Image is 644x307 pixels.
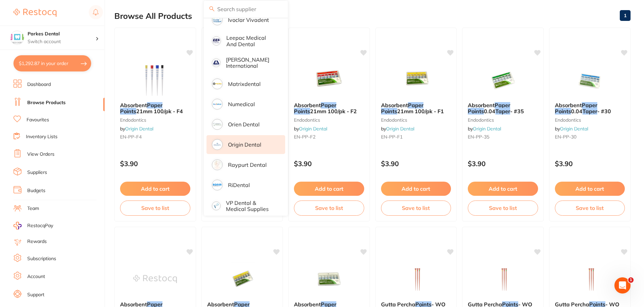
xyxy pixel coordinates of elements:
[120,160,190,167] p: $3.90
[294,117,364,123] small: endodontics
[555,117,625,123] small: endodontics
[120,102,190,115] b: Absorbent Paper Points 21mm 100/pk - F4
[228,142,261,148] p: Origin Dental
[307,63,351,97] img: Absorbent Paper Points 21mm 100/pk - F2
[294,201,364,215] button: Save to list
[620,9,631,22] a: 1
[120,126,153,132] span: by
[13,222,53,229] a: RestocqPay
[114,11,192,21] h2: Browse All Products
[555,102,625,115] b: Absorbent Paper Points 0.04 Taper - #30
[120,117,190,123] small: endodontics
[510,108,524,115] span: - #35
[484,108,495,115] span: 0.04
[582,102,597,109] em: Paper
[13,55,91,71] button: $1,292.87 in your order
[468,117,538,123] small: endodontics
[468,102,538,115] b: Absorbent Paper Points 0.04 Taper - #35
[468,102,495,109] span: Absorbent
[555,102,582,109] span: Absorbent
[120,182,190,196] button: Add to cart
[220,262,264,296] img: Absorbent Paper Points 0.04 Taper - #20
[120,201,190,215] button: Save to list
[299,126,327,132] a: Origin Dental
[28,31,96,37] h4: Parkes Dental
[13,5,56,21] a: Restocq Logo
[473,126,501,132] a: Origin Dental
[495,102,510,109] em: Paper
[560,126,588,132] a: Origin Dental
[213,181,222,189] img: RiDental
[27,169,47,176] a: Suppliers
[481,63,525,97] img: Absorbent Paper Points 0.04 Taper - #35
[125,126,153,132] a: Origin Dental
[614,277,631,294] iframe: Intercom live chat
[294,102,321,109] span: Absorbent
[294,102,364,115] b: Absorbent Paper Points 21mm 100/pk - F2
[27,273,45,280] a: Account
[294,160,364,167] p: $3.90
[408,102,423,109] em: Paper
[555,108,571,115] em: Points
[13,222,22,229] img: RestocqPay
[307,262,351,296] img: Absorbent Paper Points 0.04 Taper - #15
[213,60,220,66] img: Livingstone International
[120,108,136,115] em: Points
[381,102,408,109] span: Absorbent
[555,160,625,167] p: $3.90
[381,126,414,132] span: by
[321,102,336,109] em: Paper
[468,201,538,215] button: Save to list
[381,134,403,140] span: EN-PP-F1
[468,182,538,196] button: Add to cart
[394,262,438,296] img: Gutta Percha Points - WO Small
[394,63,438,97] img: Absorbent Paper Points 21mm 100/pk - F1
[381,182,451,196] button: Add to cart
[213,160,222,169] img: Raypurt Dental
[213,80,222,88] img: Matrixdental
[628,277,634,283] span: 1
[27,222,53,229] span: RestocqPay
[13,9,56,17] img: Restocq Logo
[555,182,625,196] button: Add to cart
[568,262,612,296] img: Gutta Percha Points - WO Medium
[28,38,96,45] p: Switch account
[26,133,58,140] a: Inventory Lists
[294,134,315,140] span: EN-PP-F2
[228,162,267,168] p: Raypurt Dental
[381,160,451,167] p: $3.90
[120,134,142,140] span: EN-PP-F4
[136,108,183,115] span: 21mm 100/pk - F4
[555,126,588,132] span: by
[381,201,451,215] button: Save to list
[228,101,255,107] p: Numedical
[27,81,51,88] a: Dashboard
[27,151,54,158] a: View Orders
[213,120,222,129] img: Orien dental
[226,35,276,47] p: Leepac Medical and Dental
[27,255,56,262] a: Subscriptions
[213,16,222,24] img: Ivoclar Vivadent
[468,134,489,140] span: EN-PP-35
[228,81,261,87] p: Matrixdental
[133,63,177,97] img: Absorbent Paper Points 21mm 100/pk - F4
[147,102,162,109] em: Paper
[294,182,364,196] button: Add to cart
[213,140,222,149] img: Origin Dental
[468,108,484,115] em: Points
[120,102,147,109] span: Absorbent
[27,291,44,298] a: Support
[555,134,576,140] span: EN-PP-30
[381,117,451,123] small: endodontics
[468,126,501,132] span: by
[213,203,220,209] img: VP Dental & Medical Supplies
[381,102,451,115] b: Absorbent Paper Points 21mm 100/pk - F1
[213,37,220,44] img: Leepac Medical and Dental
[27,99,66,106] a: Browse Products
[27,117,49,123] a: Favourites
[481,262,525,296] img: Gutta Percha Points - WO Primary
[381,108,397,115] em: Points
[204,1,288,18] input: Search supplier
[294,108,310,115] em: Points
[10,31,24,44] img: Parkes Dental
